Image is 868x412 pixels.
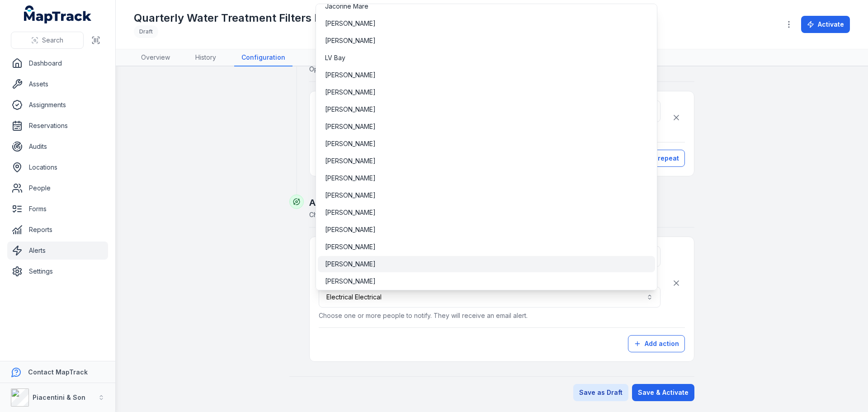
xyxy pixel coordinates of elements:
span: [PERSON_NAME] [325,36,376,45]
span: [PERSON_NAME] [325,242,376,251]
span: [PERSON_NAME] [325,139,376,148]
span: [PERSON_NAME] [325,260,376,269]
span: [PERSON_NAME] [325,191,376,200]
span: [PERSON_NAME] [325,156,376,166]
span: LV Bay [325,53,345,62]
button: Electrical Electrical [319,287,660,308]
span: [PERSON_NAME] [325,225,376,234]
span: [PERSON_NAME] [325,88,376,97]
span: [PERSON_NAME] [325,71,376,80]
span: [PERSON_NAME] [325,277,376,286]
span: [PERSON_NAME] [325,208,376,217]
span: [PERSON_NAME] [325,19,376,28]
span: [PERSON_NAME] [325,122,376,131]
span: [PERSON_NAME] [325,105,376,114]
span: [PERSON_NAME] [325,174,376,183]
span: Jacorine Mare [325,2,368,11]
div: Electrical Electrical [316,4,657,290]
